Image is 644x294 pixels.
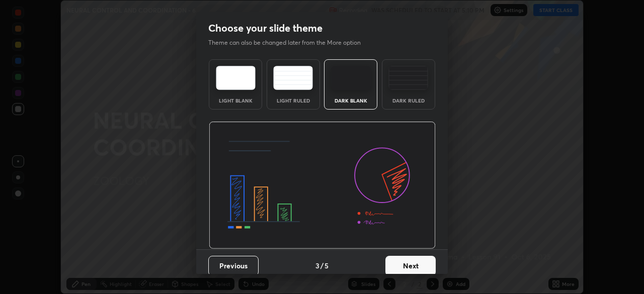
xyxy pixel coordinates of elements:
p: Theme can also be changed later from the More option [208,38,371,47]
img: darkThemeBanner.d06ce4a2.svg [209,122,436,249]
img: lightTheme.e5ed3b09.svg [216,66,256,90]
h4: 5 [325,260,329,271]
div: Light Blank [215,98,256,103]
img: darkTheme.f0cc69e5.svg [331,66,371,90]
img: darkRuledTheme.de295e13.svg [388,66,428,90]
button: Previous [208,256,259,276]
img: lightRuledTheme.5fabf969.svg [273,66,313,90]
div: Dark Blank [331,98,371,103]
div: Light Ruled [273,98,313,103]
h2: Choose your slide theme [208,22,323,35]
button: Next [385,256,436,276]
h4: 3 [315,260,319,271]
h4: / [320,260,324,271]
div: Dark Ruled [388,98,429,103]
